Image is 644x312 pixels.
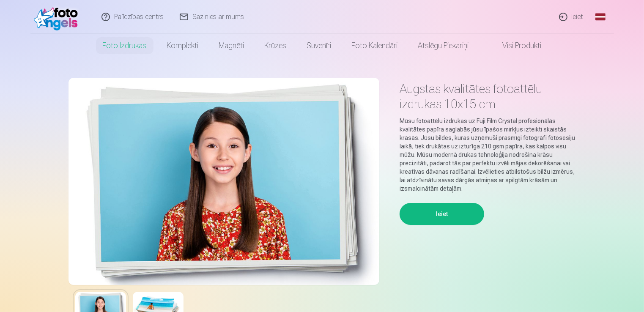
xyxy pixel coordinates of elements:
a: Krūzes [255,34,297,57]
a: Foto izdrukas [93,34,157,57]
button: Ieiet [400,203,484,225]
a: Atslēgu piekariņi [408,34,479,57]
a: Foto kalendāri [342,34,408,57]
a: Magnēti [209,34,255,57]
img: /fa1 [34,3,82,30]
h1: Augstas kvalitātes fotoattēlu izdrukas 10x15 cm [400,81,576,112]
a: Visi produkti [479,34,552,57]
p: Mūsu fotoattēlu izdrukas uz Fuji Film Crystal profesionālās kvalitātes papīra saglabās jūsu īpašo... [400,117,576,193]
a: Komplekti [157,34,209,57]
a: Suvenīri [297,34,342,57]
